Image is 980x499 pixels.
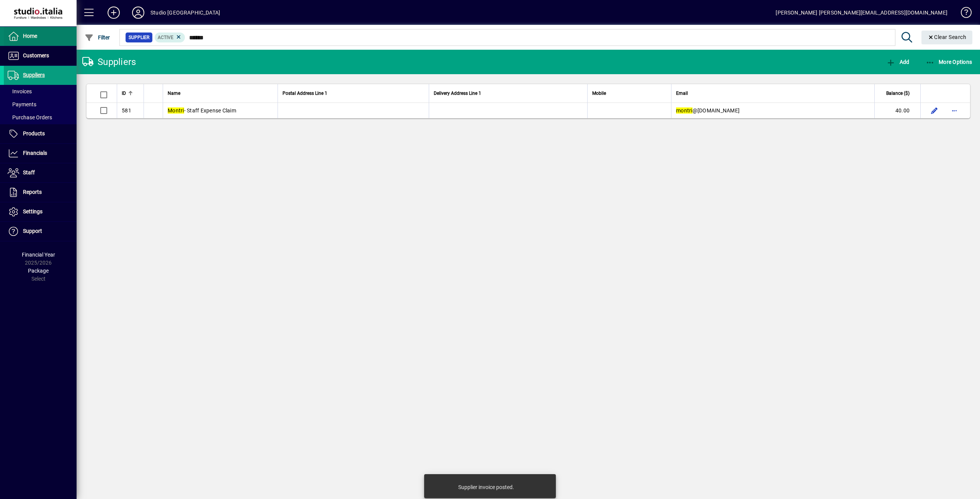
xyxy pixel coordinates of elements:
[28,268,49,274] span: Package
[884,55,911,69] button: Add
[4,222,77,241] a: Support
[8,114,52,120] span: Purchase Orders
[928,34,967,40] span: Clear Search
[85,34,110,41] span: Filter
[82,56,136,68] div: Suppliers
[921,31,973,44] button: Clear
[928,104,941,117] button: Edit
[676,107,740,114] span: @[DOMAIN_NAME]
[924,55,974,69] button: More Options
[83,31,112,44] button: Filter
[4,111,77,124] a: Purchase Orders
[23,189,42,195] span: Reports
[158,35,173,40] span: Active
[168,89,180,98] span: Name
[23,72,45,78] span: Suppliers
[150,7,220,19] div: Studio [GEOGRAPHIC_DATA]
[4,183,77,202] a: Reports
[129,34,149,41] span: Supplier
[926,59,972,65] span: More Options
[23,130,45,137] span: Products
[676,89,870,98] div: Email
[776,7,947,19] div: [PERSON_NAME] [PERSON_NAME][EMAIL_ADDRESS][DOMAIN_NAME]
[592,89,667,98] div: Mobile
[4,46,77,65] a: Customers
[4,27,77,46] a: Home
[458,483,514,491] div: Supplier invoice posted.
[676,89,688,98] span: Email
[955,2,970,26] a: Knowledge Base
[4,144,77,163] a: Financials
[886,59,909,65] span: Add
[8,101,36,107] span: Payments
[4,98,77,111] a: Payments
[23,33,37,39] span: Home
[155,33,185,42] mat-chip: Activation Status: Active
[886,89,910,98] span: Balance ($)
[23,52,49,59] span: Customers
[168,107,184,114] em: Montri
[23,208,42,215] span: Settings
[8,88,32,94] span: Invoices
[23,169,35,176] span: Staff
[283,89,327,98] span: Postal Address Line 1
[101,6,126,20] button: Add
[4,202,77,221] a: Settings
[4,124,77,143] a: Products
[434,89,481,98] span: Delivery Address Line 1
[126,6,150,20] button: Profile
[168,107,236,114] span: - Staff Expense Claim
[4,85,77,98] a: Invoices
[122,89,126,98] span: ID
[948,104,960,117] button: More options
[22,252,55,258] span: Financial Year
[4,163,77,182] a: Staff
[168,89,273,98] div: Name
[23,228,42,234] span: Support
[879,89,916,98] div: Balance ($)
[676,107,693,114] em: montri
[23,150,47,156] span: Financials
[122,107,131,114] span: 581
[122,89,139,98] div: ID
[874,103,920,118] td: 40.00
[592,89,606,98] span: Mobile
